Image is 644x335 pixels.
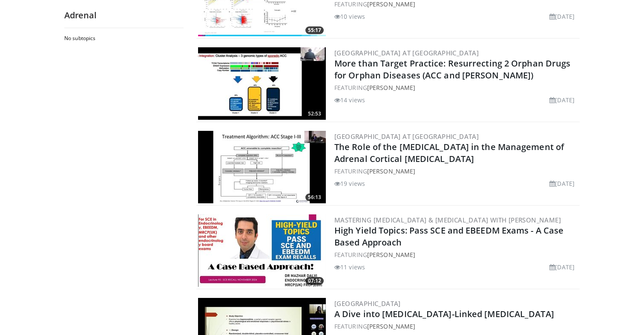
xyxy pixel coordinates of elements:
[334,179,365,188] li: 19 views
[305,193,324,201] span: 56:13
[334,83,578,92] div: FEATURING
[198,131,326,203] a: 56:13
[198,214,326,287] a: 07:12
[198,131,326,203] img: da7d36a1-c900-4c2c-b661-dfaf8ced5b4b.300x170_q85_crop-smart_upscale.jpg
[334,225,563,248] a: High Yield Topics: Pass SCE and EBEEDM Exams - A Case Based Approach
[198,47,326,120] img: 2e0d0b8c-e9db-48ab-a4c1-89dcb5a9e7ab.300x170_q85_crop-smart_upscale.jpg
[64,10,184,21] h2: Adrenal
[334,141,564,165] a: The Role of the [MEDICAL_DATA] in the Management of Adrenal Cortical [MEDICAL_DATA]
[334,263,365,271] li: 11 views
[549,95,575,104] li: [DATE]
[334,132,479,141] a: [GEOGRAPHIC_DATA] at [GEOGRAPHIC_DATA]
[549,263,575,271] li: [DATE]
[549,12,575,21] li: [DATE]
[305,110,324,118] span: 52:53
[367,322,415,330] a: [PERSON_NAME]
[334,308,554,320] a: A Dive into [MEDICAL_DATA]-Linked [MEDICAL_DATA]
[334,95,365,104] li: 14 views
[334,49,479,57] a: [GEOGRAPHIC_DATA] at [GEOGRAPHIC_DATA]
[334,299,401,308] a: [GEOGRAPHIC_DATA]
[334,167,578,176] div: FEATURING
[305,277,324,285] span: 07:12
[64,35,181,42] h2: No subtopics
[334,12,365,21] li: 10 views
[198,214,326,287] img: 18878691-5da0-4341-b1e2-e72648769ae7.jpg.300x170_q85_crop-smart_upscale.jpg
[367,167,415,175] a: [PERSON_NAME]
[334,216,561,224] a: Mastering [MEDICAL_DATA] & [MEDICAL_DATA] with [PERSON_NAME]
[198,47,326,120] a: 52:53
[334,250,578,259] div: FEATURING
[334,58,570,81] a: More than Target Practice: Resurrecting 2 Orphan Drugs for Orphan Diseases (ACC and [PERSON_NAME])
[549,179,575,188] li: [DATE]
[367,84,415,92] a: [PERSON_NAME]
[367,251,415,259] a: [PERSON_NAME]
[334,322,578,331] div: FEATURING
[305,26,324,34] span: 55:17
